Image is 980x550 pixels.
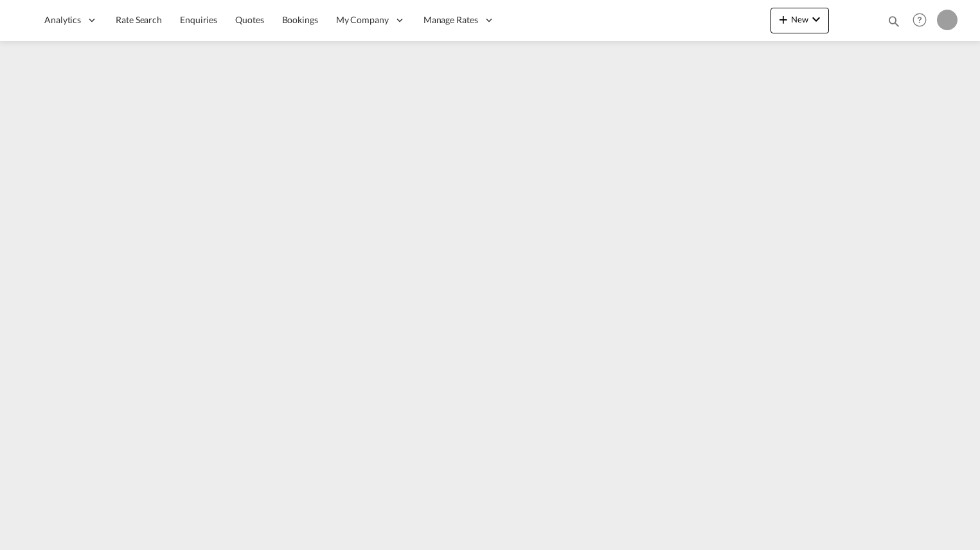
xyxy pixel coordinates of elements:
span: New [776,14,824,24]
span: Help [909,9,931,31]
span: Bookings [282,14,318,25]
span: Quotes [235,14,263,25]
span: Manage Rates [423,13,478,26]
div: Help [909,9,937,32]
span: Rate Search [116,14,162,25]
md-icon: icon-magnify [887,14,901,28]
button: icon-plus 400-fgNewicon-chevron-down [771,8,829,33]
div: icon-magnify [887,14,901,33]
span: Enquiries [180,14,217,25]
span: My Company [336,13,389,26]
md-icon: icon-plus 400-fg [776,12,791,27]
md-icon: icon-chevron-down [808,12,824,27]
span: Analytics [44,13,81,26]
